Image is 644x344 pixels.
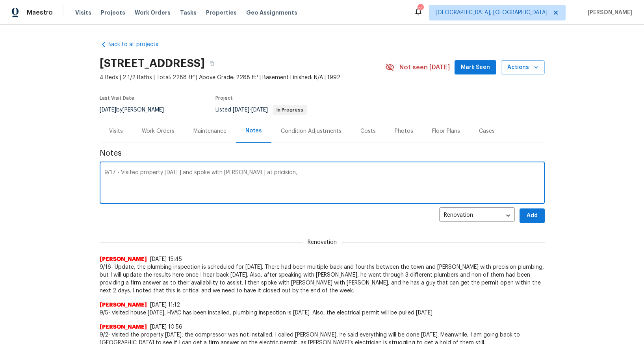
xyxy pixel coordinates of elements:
[100,60,205,67] h2: [STREET_ADDRESS]
[215,107,307,113] span: Listed
[246,9,297,17] span: Geo Assignments
[501,60,545,75] button: Actions
[436,9,547,17] span: [GEOGRAPHIC_DATA], [GEOGRAPHIC_DATA]
[150,302,180,308] span: [DATE] 11:12
[455,60,496,75] button: Mark Seen
[100,255,147,263] span: [PERSON_NAME]
[245,127,262,135] div: Notes
[150,257,182,262] span: [DATE] 15:45
[100,301,147,309] span: [PERSON_NAME]
[233,107,249,113] span: [DATE]
[461,63,490,73] span: Mark Seen
[395,127,413,135] div: Photos
[100,96,134,100] span: Last Visit Date
[27,9,53,17] span: Maestro
[150,324,182,330] span: [DATE] 10:56
[215,96,233,100] span: Project
[193,127,226,135] div: Maintenance
[205,56,219,71] button: Copy Address
[432,127,460,135] div: Floor Plans
[100,309,545,317] span: 9/5- visited house [DATE], HVAC has been installed, plumbing inspection is [DATE]. Also, the elec...
[100,323,147,331] span: [PERSON_NAME]
[251,107,268,113] span: [DATE]
[142,127,174,135] div: Work Orders
[520,208,545,223] button: Add
[104,170,540,197] textarea: 9/17 - Visited property [DATE] and spoke with [PERSON_NAME] at pricision,
[585,9,632,17] span: [PERSON_NAME]
[507,63,538,73] span: Actions
[100,74,385,82] span: 4 Beds | 2 1/2 Baths | Total: 2288 ft² | Above Grade: 2288 ft² | Basement Finished: N/A | 1992
[399,63,450,71] span: Not seen [DATE]
[233,107,268,113] span: -
[303,238,341,246] span: Renovation
[75,9,91,17] span: Visits
[526,211,538,221] span: Add
[109,127,123,135] div: Visits
[100,41,175,48] a: Back to all projects
[206,9,237,17] span: Properties
[101,9,125,17] span: Projects
[360,127,376,135] div: Costs
[479,127,495,135] div: Cases
[135,9,171,17] span: Work Orders
[439,206,515,225] div: Renovation
[100,149,545,157] span: Notes
[418,5,423,13] div: 2
[180,10,197,15] span: Tasks
[100,263,545,295] span: 9/16- Update, the plumbing inspection is scheduled for [DATE]. There had been multiple back and f...
[100,107,116,113] span: [DATE]
[100,105,173,115] div: by [PERSON_NAME]
[273,108,306,112] span: In Progress
[281,127,341,135] div: Condition Adjustments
